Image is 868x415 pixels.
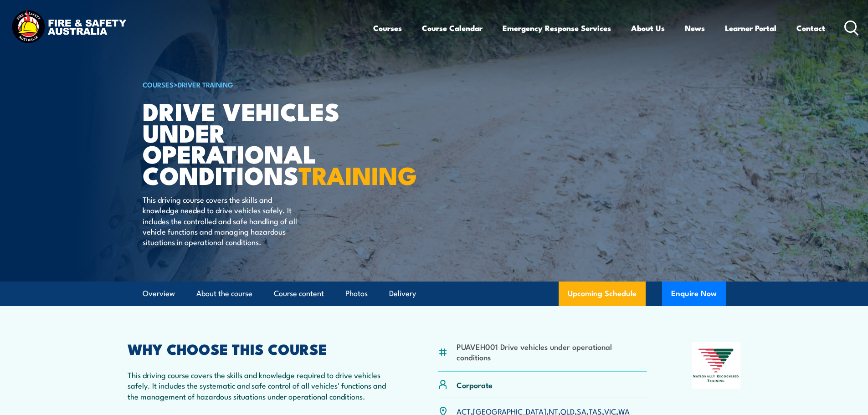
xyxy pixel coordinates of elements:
button: Enquire Now [662,282,726,306]
p: This driving course covers the skills and knowledge needed to drive vehicles safely. It includes ... [143,194,309,247]
a: Delivery [389,282,416,306]
li: PUAVEH001 Drive vehicles under operational conditions [457,341,647,363]
a: About the course [196,282,252,306]
a: Emergency Response Services [503,16,611,40]
a: Driver Training [178,79,233,89]
a: Overview [143,282,175,306]
h1: Drive Vehicles under Operational Conditions [143,100,368,185]
a: Upcoming Schedule [559,282,646,306]
p: Corporate [457,379,493,390]
a: COURSES [143,79,174,89]
a: Courses [373,16,402,40]
h2: WHY CHOOSE THIS COURSE [128,342,394,355]
p: This driving course covers the skills and knowledge required to drive vehicles safely. It include... [128,369,394,401]
a: About Us [631,16,665,40]
a: Photos [345,282,368,306]
a: News [685,16,705,40]
h6: > [143,79,368,90]
a: Course content [274,282,324,306]
strong: TRAINING [298,155,417,193]
a: Contact [796,16,825,40]
img: Nationally Recognised Training logo. [692,342,741,389]
a: Course Calendar [422,16,483,40]
a: Learner Portal [725,16,776,40]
